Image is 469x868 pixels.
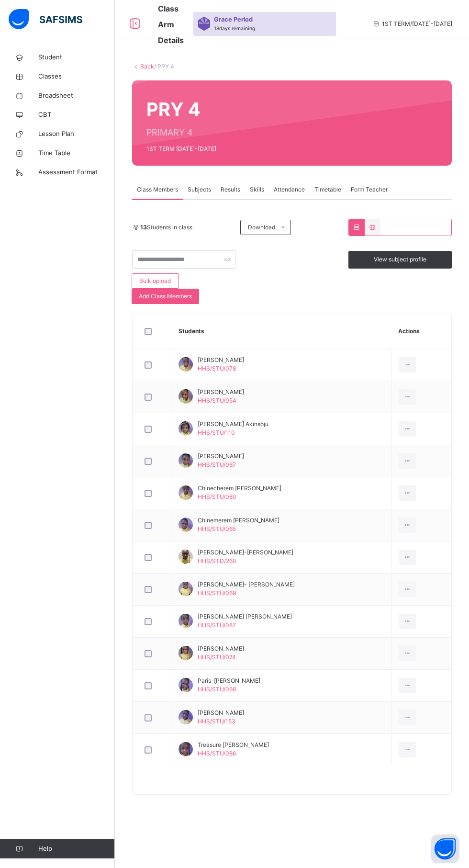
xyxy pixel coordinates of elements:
[198,654,236,661] span: HHS/STU/074
[198,686,236,693] span: HHS/STU/068
[431,834,459,863] button: Open asap
[38,148,115,158] span: Time Table
[198,741,269,749] span: Treasure [PERSON_NAME]
[198,525,236,532] span: HHS/STU/065
[221,185,240,194] span: Results
[374,255,426,264] span: View subject profile
[198,589,236,597] span: HHS/STU/069
[171,314,391,349] th: Students
[154,63,174,70] span: / PRY 4
[248,223,275,232] span: Download
[137,185,178,194] span: Class Members
[198,516,279,525] span: Chinemerem [PERSON_NAME]
[198,548,293,557] span: [PERSON_NAME]-[PERSON_NAME]
[38,844,114,854] span: Help
[9,9,82,29] img: safsims
[198,397,236,404] span: HHS/STU/054
[198,429,235,436] span: HHS/STU/110
[38,72,115,81] span: Classes
[140,63,154,70] a: Back
[372,20,452,28] span: session/term information
[250,185,264,194] span: Skills
[198,356,244,364] span: [PERSON_NAME]
[198,580,295,589] span: [PERSON_NAME]- [PERSON_NAME]
[198,365,236,372] span: HHS/STU/078
[391,314,451,349] th: Actions
[140,224,147,231] b: 13
[351,185,388,194] span: Form Teacher
[274,185,305,194] span: Attendance
[314,185,341,194] span: Timetable
[198,621,236,629] span: HHS/STU/087
[38,168,115,177] span: Assessment Format
[38,91,115,101] span: Broadsheet
[139,292,192,301] span: Add Class Members
[198,718,235,725] span: HHS/STU/153
[198,484,281,493] span: Chinecherem [PERSON_NAME]
[38,110,115,120] span: CBT
[198,17,210,30] img: sticker-purple.71386a28dfed39d6af7621340158ba97.svg
[198,452,244,461] span: [PERSON_NAME]
[198,420,268,428] span: [PERSON_NAME] Akinsoju
[38,129,115,139] span: Lesson Plan
[198,493,236,500] span: HHS/STU/080
[198,612,292,621] span: [PERSON_NAME] [PERSON_NAME]
[158,4,184,45] span: Class Arm Details
[188,185,211,194] span: Subjects
[140,223,192,232] span: Students in class
[146,145,231,153] span: 1ST TERM [DATE]-[DATE]
[198,557,236,564] span: HHS/STD/260
[214,15,253,24] span: Grace Period
[198,388,244,396] span: [PERSON_NAME]
[38,53,115,62] span: Student
[214,25,255,31] span: 18 days remaining
[198,750,236,757] span: HHS/STU/086
[139,277,171,285] span: Bulk upload
[198,676,260,685] span: Paris-[PERSON_NAME]
[198,709,244,717] span: [PERSON_NAME]
[198,644,244,653] span: [PERSON_NAME]
[198,461,236,468] span: HHS/STU/067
